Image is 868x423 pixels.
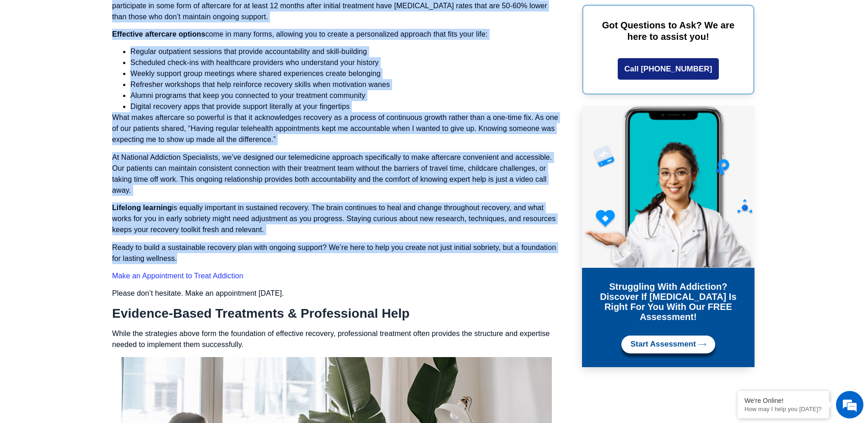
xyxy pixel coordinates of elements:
[130,46,561,57] li: Regular outpatient sessions that provide accountability and skill-building
[61,48,167,60] div: Chat with us now
[112,152,561,196] p: At National Addiction Specialists, we’ve designed our telemedicine approach specifically to make ...
[130,90,561,101] li: Alumni programs that keep you connected to your treatment community
[625,65,712,73] span: Call [PHONE_NUMBER]
[618,58,719,80] a: Call [PHONE_NUMBER]
[112,112,561,145] p: What makes aftercare so powerful is that it acknowledges recovery as a process of continuous grow...
[112,306,561,321] h2: Evidence-Based Treatments & Professional Help
[582,105,755,268] img: Online Suboxone Treatment - Opioid Addiction Treatment using phone
[631,340,696,349] span: Start Assessment
[621,336,715,353] a: Start Assessment
[10,47,24,61] div: Navigation go back
[589,282,748,322] h3: Struggling with addiction? Discover if [MEDICAL_DATA] is right for you with our FREE Assessment!
[112,204,172,211] strong: Lifelong learning
[112,30,205,38] strong: Effective aftercare options
[597,20,739,43] p: Got Questions to Ask? We are here to assist you!
[53,115,126,208] span: We're online!
[130,57,561,68] li: Scheduled check-ins with healthcare providers who understand your history
[130,101,561,112] li: Digital recovery apps that provide support literally at your fingertips
[130,79,561,90] li: Refresher workshops that help reinforce recovery skills when motivation wanes
[112,242,561,264] p: Ready to build a sustainable recovery plan with ongoing support? We’re here to help you create no...
[112,328,561,350] p: While the strategies above form the foundation of effective recovery, professional treatment ofte...
[112,272,243,280] a: Make an Appointment to Treat Addiction
[5,250,174,282] textarea: Type your message and hit 'Enter'
[112,29,561,40] p: come in many forms, allowing you to create a personalized approach that fits your life:
[112,202,561,235] p: is equally important in sustained recovery. The brain continues to heal and change throughout rec...
[112,288,561,299] p: Please don’t hesitate. Make an appointment [DATE].
[744,406,822,412] p: How may I help you today?
[150,5,172,27] div: Minimize live chat window
[744,397,822,404] div: We're Online!
[130,68,561,79] li: Weekly support group meetings where shared experiences create belonging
